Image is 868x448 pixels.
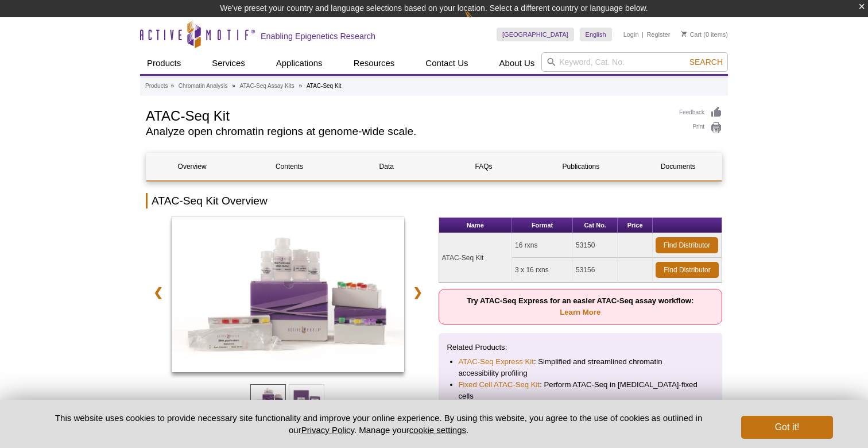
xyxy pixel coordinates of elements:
img: ATAC-Seq Kit [172,217,404,372]
a: Documents [633,153,724,180]
a: Publications [535,153,626,180]
a: Feedback [679,106,722,119]
a: Cart [681,30,702,38]
h2: Enabling Epigenetics Research [261,31,375,41]
a: ❯ [405,279,430,306]
input: Keyword, Cat. No. [541,52,728,72]
strong: Try ATAC-Seq Express for an easier ATAC-Seq assay workflow: [467,296,693,316]
a: Services [205,52,252,74]
img: Change Here [464,9,495,36]
th: Name [439,218,513,233]
a: Learn More [560,308,600,316]
td: 16 rxns [512,233,573,258]
a: FAQs [438,153,529,180]
p: Related Products: [447,342,714,353]
h2: Analyze open chromatin regions at genome-wide scale. [146,126,668,137]
li: » [232,83,235,89]
a: ❮ [146,279,170,306]
a: Fixed Cell ATAC-Seq Kit [459,379,540,391]
img: Your Cart [681,31,687,37]
a: Applications [269,52,330,74]
a: Contact Us [418,52,475,74]
a: Register [646,30,670,38]
a: Find Distributor [656,262,719,278]
th: Price [618,218,653,233]
a: Products [145,81,168,91]
a: Data [341,153,432,180]
a: ATAC-Seq Kit [172,217,404,376]
li: » [299,83,303,89]
li: » [170,83,174,89]
li: ATAC-Seq Kit [307,83,342,89]
a: Overview [146,153,238,180]
td: ATAC-Seq Kit [439,233,513,283]
a: English [580,28,612,41]
button: Got it! [741,416,833,439]
td: 3 x 16 rxns [512,258,573,283]
p: This website uses cookies to provide necessary site functionality and improve your online experie... [35,412,722,436]
li: : Simplified and streamlined chromatin accessibility profiling [459,356,703,379]
a: Products [140,52,188,74]
a: Find Distributor [656,237,718,253]
h1: ATAC-Seq Kit [146,106,668,123]
td: 53150 [573,233,618,258]
a: ATAC-Seq Express Kit [459,356,534,368]
td: 53156 [573,258,618,283]
button: cookie settings [409,425,466,435]
li: | [642,28,644,41]
li: (0 items) [681,28,728,41]
a: Print [679,122,722,134]
button: Search [686,57,726,67]
h2: ATAC-Seq Kit Overview [146,193,722,208]
a: Privacy Policy [301,425,354,435]
a: Resources [347,52,402,74]
span: Search [689,57,723,67]
a: [GEOGRAPHIC_DATA] [497,28,574,41]
a: Contents [243,153,335,180]
a: ATAC-Seq Assay Kits [240,81,294,91]
th: Format [512,218,573,233]
a: About Us [493,52,542,74]
li: : Perform ATAC-Seq in [MEDICAL_DATA]-fixed cells [459,379,703,402]
th: Cat No. [573,218,618,233]
a: Login [623,30,639,38]
a: Chromatin Analysis [179,81,228,91]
